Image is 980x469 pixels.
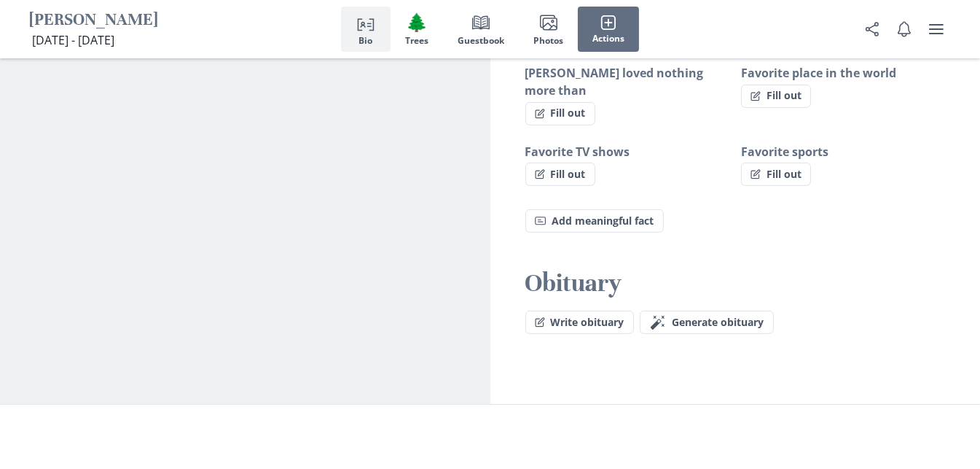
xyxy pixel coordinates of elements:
[443,7,519,52] button: Guestbook
[673,317,764,329] span: Generate obituary
[741,143,945,160] h3: Favorite sports
[890,15,919,44] button: Notifications
[525,163,595,186] button: Fill out
[741,163,811,186] button: Fill out
[592,34,624,44] span: Actions
[525,311,634,334] button: Write obituary
[341,7,391,52] button: Bio
[858,15,887,44] button: Share Obituary
[578,7,639,52] button: Actions
[406,12,428,33] span: Tree
[458,36,504,46] span: Guestbook
[525,102,595,125] button: Fill out
[519,7,578,52] button: Photos
[741,64,945,82] h3: Favorite place in the world
[32,32,114,48] span: [DATE] - [DATE]
[741,85,811,108] button: Fill out
[525,209,664,233] button: Add meaningful fact
[359,36,373,46] span: Bio
[391,7,443,52] button: Trees
[405,36,428,46] span: Trees
[525,268,946,299] h2: Obituary
[922,15,951,44] button: user menu
[525,143,729,160] h3: Favorite TV shows
[640,311,774,334] button: Generate obituary
[533,36,563,46] span: Photos
[29,9,158,32] h1: [PERSON_NAME]
[525,64,729,99] h3: [PERSON_NAME] loved nothing more than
